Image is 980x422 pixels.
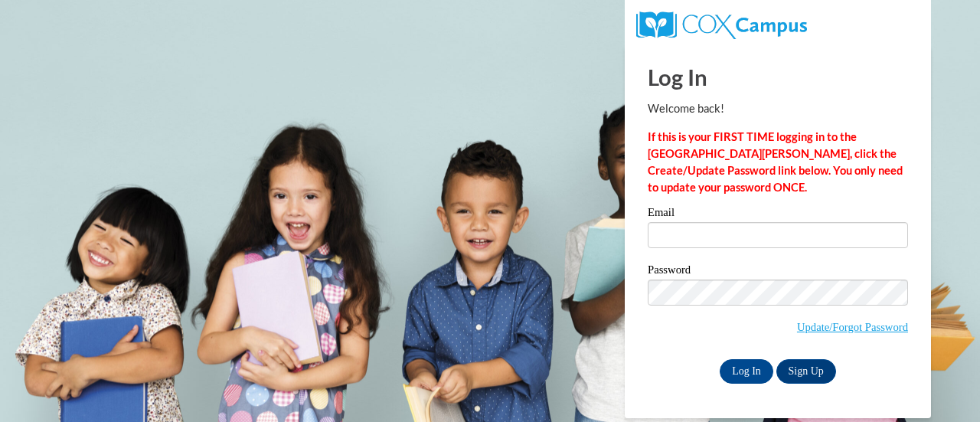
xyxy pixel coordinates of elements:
h1: Log In [648,61,908,93]
a: Update/Forgot Password [797,321,908,333]
img: COX Campus [636,11,807,39]
a: Sign Up [776,359,836,384]
p: Welcome back! [648,100,908,117]
a: COX Campus [636,18,807,31]
input: Log In [720,359,773,384]
label: Password [648,264,908,280]
label: Email [648,207,908,222]
strong: If this is your FIRST TIME logging in to the [GEOGRAPHIC_DATA][PERSON_NAME], click the Create/Upd... [648,130,903,194]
